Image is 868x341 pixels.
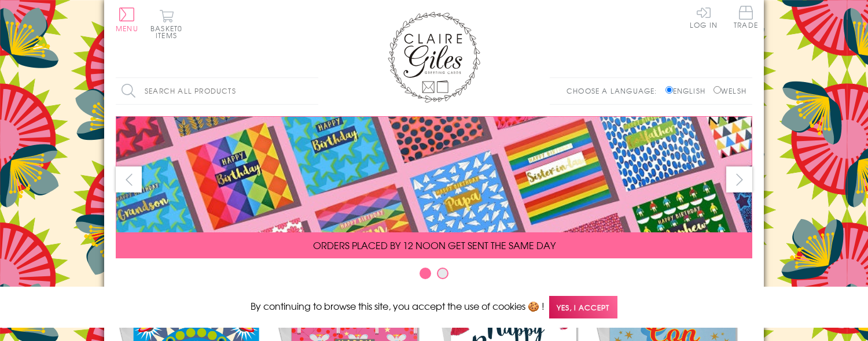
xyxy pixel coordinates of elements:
[726,166,752,192] button: next
[690,6,718,28] a: Log In
[437,268,448,279] button: Carousel Page 2
[116,23,138,34] span: Menu
[388,12,480,103] img: Claire Giles Greetings Cards
[116,8,138,32] button: Menu
[665,86,673,94] input: English
[307,78,318,104] input: Search
[116,78,318,104] input: Search all products
[713,86,721,94] input: Welsh
[150,9,182,39] button: Basket0 items
[549,296,617,318] span: Yes, I accept
[713,86,746,96] label: Welsh
[116,166,142,192] button: prev
[567,86,663,96] p: Choose a language:
[420,268,431,279] button: Carousel Page 1 (Current Slide)
[734,6,758,28] span: Trade
[116,267,752,285] div: Carousel Pagination
[734,6,758,31] a: Trade
[313,238,556,252] span: ORDERS PLACED BY 12 NOON GET SENT THE SAME DAY
[665,86,711,96] label: English
[156,23,182,40] span: 0 items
